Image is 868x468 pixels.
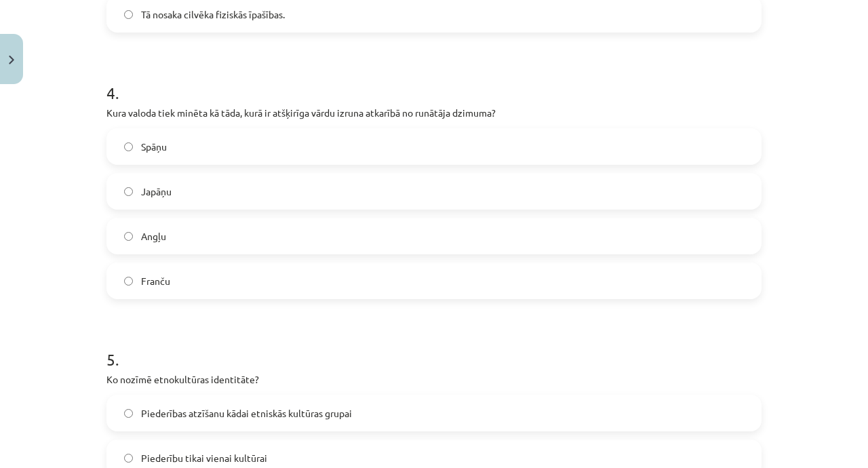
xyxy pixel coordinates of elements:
span: Spāņu [141,140,167,154]
h1: 5 . [106,326,762,368]
input: Angļu [124,232,133,241]
p: Kura valoda tiek minēta kā tāda, kurā ir atšķirīga vārdu izruna atkarībā no runātāja dzimuma? [106,106,762,120]
input: Franču [124,277,133,286]
input: Spāņu [124,142,133,151]
span: Franču [141,274,170,288]
img: icon-close-lesson-0947bae3869378f0d4975bcd49f059093ad1ed9edebbc8119c70593378902aed.svg [9,56,14,64]
input: Japāņu [124,187,133,196]
input: Tā nosaka cilvēka fiziskās īpašības. [124,10,133,19]
span: Piederības atzīšanu kādai etniskās kultūras grupai [141,406,352,421]
p: Ko nozīmē etnokultūras identitāte? [106,372,762,387]
h1: 4 . [106,60,762,102]
span: Piederību tikai vienai kultūrai [141,451,267,465]
input: Piederības atzīšanu kādai etniskās kultūras grupai [124,409,133,418]
span: Tā nosaka cilvēka fiziskās īpašības. [141,7,285,22]
span: Angļu [141,229,166,243]
span: Japāņu [141,184,172,199]
input: Piederību tikai vienai kultūrai [124,454,133,463]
